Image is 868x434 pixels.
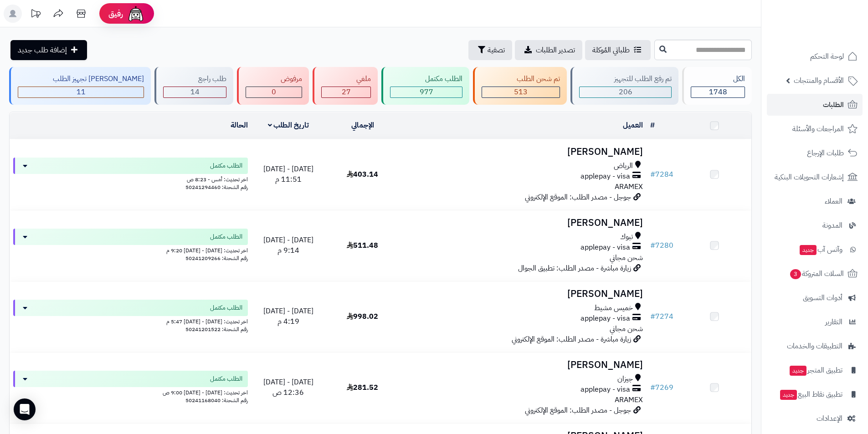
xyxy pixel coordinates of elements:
span: الطلبات [823,98,844,111]
div: ملغي [321,74,371,84]
a: طلب راجع 14 [153,67,235,105]
span: التقارير [825,316,842,328]
span: 1748 [709,87,727,97]
span: [DATE] - [DATE] 4:19 م [263,306,313,327]
span: # [650,311,655,322]
a: وآتس آبجديد [767,239,863,260]
div: اخر تحديث: أمس - 8:23 ص [13,174,248,184]
span: 281.52 [347,382,378,393]
span: تبوك [620,232,633,242]
a: التقارير [767,311,863,333]
span: شحن مجاني [610,252,643,263]
a: تطبيق نقاط البيعجديد [767,383,863,405]
a: #7284 [650,169,673,180]
span: 511.48 [347,240,378,251]
span: # [650,382,655,393]
a: التطبيقات والخدمات [767,335,863,357]
a: [PERSON_NAME] تجهيز الطلب 11 [7,67,153,105]
span: طلباتي المُوكلة [592,45,630,56]
span: المدونة [822,219,842,232]
a: الإجمالي [351,120,374,131]
span: رقم الشحنة: 50241168040 [185,396,248,404]
div: مرفوض [246,74,302,84]
span: جوجل - مصدر الطلب: الموقع الإلكتروني [525,405,631,416]
span: ARAMEX [615,181,643,192]
a: طلبات الإرجاع [767,142,863,164]
span: رقم الشحنة: 50241209266 [185,254,248,262]
span: 206 [619,87,632,97]
div: 513 [482,87,560,97]
a: تحديثات المنصة [24,5,47,25]
span: شحن مجاني [610,323,643,334]
span: الرياض [614,161,633,171]
span: إشعارات التحويلات البنكية [775,171,844,184]
span: [DATE] - [DATE] 9:14 م [263,235,313,256]
h3: [PERSON_NAME] [403,289,643,299]
span: applepay - visa [580,242,630,253]
h3: [PERSON_NAME] [403,360,643,370]
span: 403.14 [347,169,378,180]
h3: [PERSON_NAME] [403,147,643,157]
span: 3 [790,269,801,279]
span: 998.02 [347,311,378,322]
span: 977 [420,87,433,97]
div: 977 [390,87,462,97]
a: المراجعات والأسئلة [767,118,863,140]
div: 11 [18,87,144,97]
a: الطلبات [767,94,863,116]
span: 27 [342,87,351,97]
span: 11 [77,87,86,97]
a: تطبيق المتجرجديد [767,359,863,381]
div: Open Intercom Messenger [14,398,36,420]
span: 14 [190,87,200,97]
span: رقم الشحنة: 50241294460 [185,183,248,191]
span: إضافة طلب جديد [18,45,67,56]
span: الطلب مكتمل [210,161,242,170]
div: اخر تحديث: [DATE] - [DATE] 5:47 م [13,316,248,326]
span: لوحة التحكم [810,50,844,63]
span: الطلب مكتمل [210,303,242,312]
a: #7269 [650,382,673,393]
span: الطلب مكتمل [210,374,242,383]
span: ARAMEX [615,394,643,405]
div: طلب راجع [163,74,226,84]
div: 27 [322,87,370,97]
span: التطبيقات والخدمات [787,340,842,352]
span: applepay - visa [580,384,630,395]
span: العملاء [825,195,842,208]
a: تصدير الطلبات [515,40,582,60]
span: زيارة مباشرة - مصدر الطلب: تطبيق الجوال [518,263,631,274]
span: جيزان [617,374,633,384]
div: اخر تحديث: [DATE] - [DATE] 9:00 ص [13,387,248,397]
a: العملاء [767,190,863,212]
a: العميل [623,120,643,131]
span: 0 [272,87,276,97]
span: رقم الشحنة: 50241201522 [185,325,248,333]
span: خميس مشيط [594,303,633,313]
span: applepay - visa [580,313,630,324]
span: تطبيق المتجر [789,364,842,377]
div: [PERSON_NAME] تجهيز الطلب [18,74,144,84]
a: الطلب مكتمل 977 [380,67,471,105]
a: #7280 [650,240,673,251]
span: الإعدادات [817,412,842,425]
span: وآتس آب [799,243,842,256]
span: 513 [514,87,528,97]
span: تصدير الطلبات [536,45,575,56]
a: إضافة طلب جديد [10,40,87,60]
span: المراجعات والأسئلة [792,123,844,135]
a: أدوات التسويق [767,287,863,309]
span: الأقسام والمنتجات [794,74,844,87]
span: [DATE] - [DATE] 11:51 م [263,163,313,185]
div: اخر تحديث: [DATE] - [DATE] 9:20 م [13,245,248,255]
span: رفيق [108,8,123,19]
a: المدونة [767,214,863,236]
div: تم رفع الطلب للتجهيز [579,74,672,84]
span: جديد [780,390,797,400]
a: الكل1748 [680,67,754,105]
div: 14 [164,87,226,97]
span: [DATE] - [DATE] 12:36 ص [263,377,313,398]
a: تاريخ الطلب [268,120,309,131]
img: ai-face.png [127,5,145,23]
a: ملغي 27 [311,67,380,105]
